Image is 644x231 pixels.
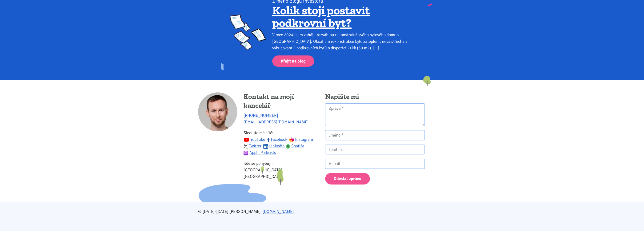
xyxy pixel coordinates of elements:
a: Facebook [266,137,287,142]
input: E-mail [325,159,425,169]
img: spotify.png [286,144,290,149]
a: [DOMAIN_NAME] [263,209,294,214]
img: Tomáš Kučera [198,92,237,131]
button: Odeslat zprávu [325,173,370,184]
a: Linkedin [263,143,285,149]
a: Twitter [244,143,261,149]
input: Jméno * [325,130,425,140]
h4: Napište mi [325,92,425,101]
img: fb.svg [266,137,271,142]
img: twitter.svg [244,144,248,149]
p: Kde se pohybuji: [GEOGRAPHIC_DATA], [GEOGRAPHIC_DATA] [244,160,319,180]
input: Telefon [325,145,425,155]
h4: Kontakt na mojí kancelář [244,92,319,110]
a: Spotify [286,143,304,149]
img: youtube.svg [244,137,249,143]
a: Apple Podcasts [244,150,276,155]
a: Kolik stojí postavit podkrovní byt? [272,3,370,30]
a: Instagram [289,137,313,142]
a: YouTube [244,137,265,142]
div: V roce 2024 jsem zahájil rozsáhlou rekonstrukci svého bytového domu v [GEOGRAPHIC_DATA]. Obsahem ... [272,31,414,51]
a: [PHONE_NUMBER] [244,113,278,118]
div: © [DATE]-[DATE] [PERSON_NAME] | [195,208,449,215]
a: Přejít na blog [272,55,314,67]
p: Sledujte mé sítě: [244,129,319,156]
img: apple-podcasts.png [244,151,248,155]
form: Kontaktní formulář [325,103,425,184]
img: ig.svg [289,137,294,142]
img: linkedin.svg [263,144,268,149]
a: [EMAIL_ADDRESS][DOMAIN_NAME] [244,119,309,125]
